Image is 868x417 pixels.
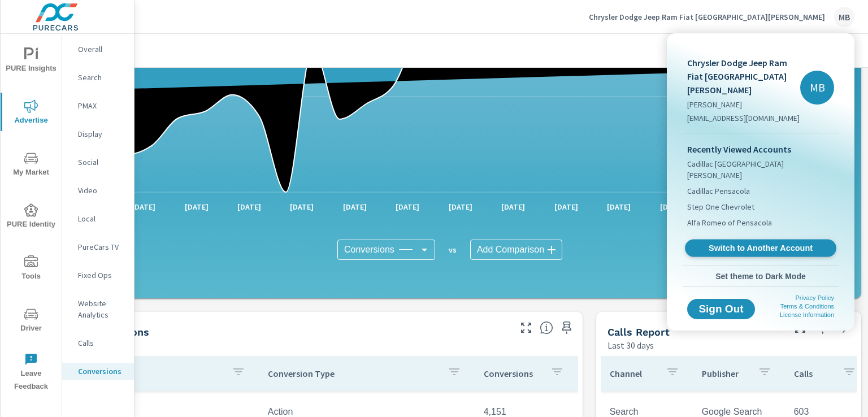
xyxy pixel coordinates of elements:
p: [EMAIL_ADDRESS][DOMAIN_NAME] [687,112,800,124]
div: MB [800,71,834,105]
a: Switch to Another Account [685,240,836,257]
p: Recently Viewed Accounts [687,142,834,156]
button: Sign Out [687,299,755,319]
a: Terms & Conditions [780,303,834,310]
span: Set theme to Dark Mode [687,271,834,281]
a: License Information [780,311,834,318]
span: Alfa Romeo of Pensacola [687,217,772,228]
span: Cadillac Pensacola [687,185,750,197]
p: Chrysler Dodge Jeep Ram Fiat [GEOGRAPHIC_DATA][PERSON_NAME] [687,56,800,97]
p: [PERSON_NAME] [687,99,800,110]
button: Set theme to Dark Mode [683,266,839,286]
span: Switch to Another Account [691,243,830,254]
a: Privacy Policy [796,294,834,301]
span: Cadillac [GEOGRAPHIC_DATA][PERSON_NAME] [687,158,834,181]
span: Sign Out [696,304,746,314]
span: Step One Chevrolet [687,201,754,212]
